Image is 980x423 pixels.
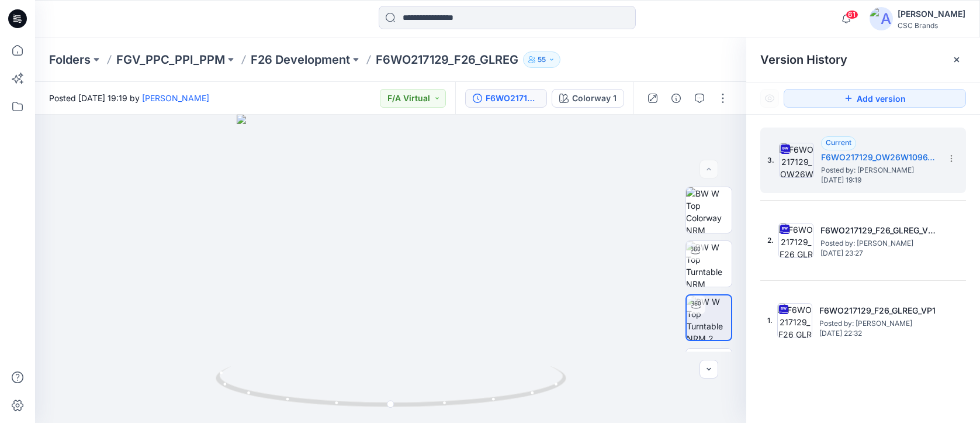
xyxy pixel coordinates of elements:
span: [DATE] 22:32 [819,329,936,338]
button: 55 [523,51,560,68]
span: 1. [767,315,773,326]
h5: F6WO217129_F26_GLREG_VP1 [819,304,936,318]
span: Version History [760,53,847,67]
span: Posted by: Anna Moon [819,318,936,329]
span: Current [826,138,851,147]
button: Close [952,55,961,64]
a: FGV_PPC_PPI_PPM [116,51,225,68]
div: Colorway 1 [572,92,617,105]
img: F6WO217129_OW26W1096_F26_GLREG_VFA [779,143,814,178]
img: BW W Top Turntable NRM [686,241,732,287]
img: BW W Top Colorway NRM [686,187,732,233]
button: F6WO217129_OW26W1096_F26_GLREG_VFA [465,89,547,108]
a: Folders [49,51,91,68]
h5: F6WO217129_OW26W1096_F26_GLREG_VFA [821,150,938,164]
h5: F6WO217129_F26_GLREG_VP2 [820,223,937,238]
div: F6WO217129_OW26W1096_F26_GLREG_VFA [486,92,539,105]
span: 2. [767,235,774,246]
img: F6WO217129_F26_GLREG_VP2 [778,223,813,258]
button: Colorway 1 [552,89,624,108]
button: Show Hidden Versions [760,89,779,108]
span: 3. [767,155,774,166]
span: [DATE] 19:19 [821,176,938,184]
a: F26 Development [251,51,350,68]
img: avatar [870,7,893,30]
span: Posted [DATE] 19:19 by [49,92,209,104]
img: BW W Top Turntable NRM 2 [687,295,731,340]
span: Posted by: Anna Moon [820,238,937,249]
div: [PERSON_NAME] [898,7,965,21]
p: F6WO217129_F26_GLREG [376,51,518,68]
a: [PERSON_NAME] [142,93,209,103]
img: F6WO217129_F26_GLREG_VP1 [777,303,812,338]
span: 61 [846,10,858,19]
p: 55 [538,53,546,66]
span: [DATE] 23:27 [820,249,937,257]
button: Details [667,89,685,108]
span: Posted by: Anna Moon [821,164,938,176]
div: CSC Brands [898,21,965,30]
button: Add version [784,89,966,108]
